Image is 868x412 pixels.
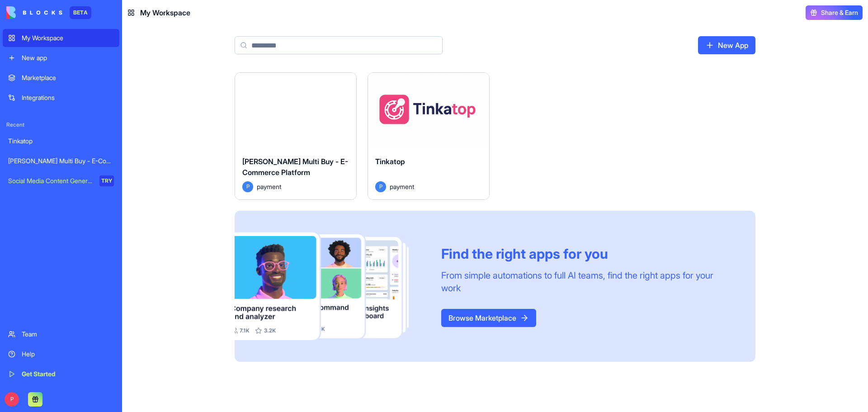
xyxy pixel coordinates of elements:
[8,137,114,146] div: Tinkatop
[242,157,348,177] span: [PERSON_NAME] Multi Buy - E-Commerce Platform
[8,156,114,166] div: [PERSON_NAME] Multi Buy - E-Commerce Platform
[441,309,536,327] a: Browse Marketplace
[3,69,119,87] a: Marketplace
[22,350,114,359] div: Help
[3,365,119,383] a: Get Started
[3,152,119,170] a: [PERSON_NAME] Multi Buy - E-Commerce Platform
[99,175,114,186] div: TRY
[3,132,119,150] a: Tinkatop
[8,176,93,185] div: Social Media Content Generator
[375,157,405,166] span: Tinkatop
[806,5,863,20] button: Share & Earn
[22,93,114,102] div: Integrations
[368,72,490,200] a: TinkatopPpayment
[3,121,119,128] span: Recent
[22,33,114,43] div: My Workspace
[6,6,62,19] img: logo
[3,89,119,107] a: Integrations
[22,73,114,82] div: Marketplace
[6,6,91,19] a: BETA
[140,7,190,18] span: My Workspace
[698,36,755,54] a: New App
[441,246,734,262] div: Find the right apps for you
[70,6,91,19] div: BETA
[22,369,114,379] div: Get Started
[22,330,114,339] div: Team
[441,269,734,294] div: From simple automations to full AI teams, find the right apps for your work
[242,181,253,192] span: P
[3,29,119,47] a: My Workspace
[3,172,119,190] a: Social Media Content GeneratorTRY
[3,325,119,343] a: Team
[3,345,119,363] a: Help
[235,232,427,341] img: Frame_181_egmpey.png
[5,392,19,407] span: P
[375,181,386,192] span: P
[390,182,414,191] span: payment
[235,72,357,200] a: [PERSON_NAME] Multi Buy - E-Commerce PlatformPpayment
[3,49,119,67] a: New app
[257,182,281,191] span: payment
[821,8,858,17] span: Share & Earn
[22,53,114,62] div: New app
